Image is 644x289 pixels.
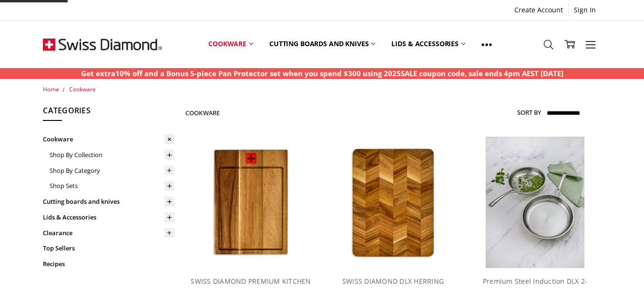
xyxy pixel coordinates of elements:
a: Clearance [43,225,174,241]
a: Recipes [43,256,174,272]
img: Free Shipping On Every Order [43,20,162,68]
a: Create Account [509,3,568,17]
a: Cutting boards and knives [261,23,384,65]
a: Cookware [69,85,96,93]
a: Top Sellers [43,240,174,256]
a: Lids & Accessories [383,23,473,65]
a: Premium steel DLX 2pc fry pan set (28 and 24cm) life style shot [470,137,601,268]
label: Sort By [517,105,541,120]
a: Shop Sets [50,178,174,194]
a: Show All [473,23,500,66]
h1: Cookware [185,109,220,117]
img: SWISS DIAMOND DLX HERRING BONE CUTTING BOARD 40x30x3CM [339,137,446,268]
a: Cookware [200,23,261,65]
h5: Categories [43,105,174,121]
a: Lids & Accessories [43,209,174,225]
img: SWISS DIAMOND PREMIUM KITCHEN 36x25.5x2CM CUTTING BOARD [201,137,301,268]
a: SWISS DIAMOND PREMIUM KITCHEN 36x25.5x2CM CUTTING BOARD [185,137,317,268]
a: Cutting boards and knives [43,194,174,209]
a: Shop By Collection [50,147,174,163]
a: SWISS DIAMOND DLX HERRING BONE CUTTING BOARD 40x30x3CM [327,137,459,268]
a: Cookware [43,131,174,147]
p: Get extra10% off and a Bonus 5-piece Pan Protector set when you spend $300 using 2025SALE coupon ... [81,68,563,79]
a: Shop By Category [50,163,174,179]
img: Premium steel DLX 2pc fry pan set (28 and 24cm) life style shot [486,137,584,268]
a: Home [43,85,59,93]
a: Sign In [569,3,601,17]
